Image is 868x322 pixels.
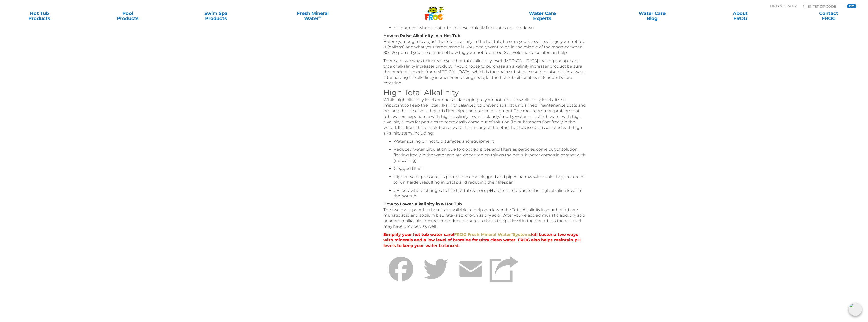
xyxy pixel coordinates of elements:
a: ContactFROG [794,11,863,21]
sup: ∞ [319,15,321,19]
p: There are two ways to increase your hot tub’s alkalinity level: [MEDICAL_DATA] (baking soda) or a... [383,58,586,86]
li: Reduced water circulation due to clogged pipes and filters as particles come out of solution, flo... [394,147,586,163]
a: Email [453,253,488,301]
p: Before you begin to adjust the total alkalinity in the hot tub, be sure you know how large your h... [383,33,586,55]
li: Water scaling on hot tub surfaces and equipment [394,139,586,144]
strong: How to Lower Alkalinity in a Hot Tub [383,202,462,206]
p: Find A Dealer [770,4,797,8]
a: Twitter [418,253,453,301]
p: While high alkalinity levels are not as damaging to your hot tub as low alkalinity levels, it’s s... [383,97,586,136]
strong: How to Raise Alkalinity in a Hot Tub [383,33,460,38]
a: Water CareBlog [618,11,687,21]
a: Water CareExperts [487,11,598,21]
strong: Simplify your hot tub water care! kill bacteria two ways with minerals and a low level of bromine... [383,232,581,248]
a: PoolProducts [93,11,162,21]
input: GO [847,4,856,8]
input: Zip Code Form [807,4,841,8]
a: AboutFROG [706,11,775,21]
sup: ∞ [511,231,513,235]
a: Spa Volume Calculator [504,50,549,55]
li: pH bounce (when a hot tub’s pH level quickly fluctuates up and down [394,25,586,31]
img: Share [489,256,519,282]
a: Hot TubProducts [5,11,74,21]
p: The two most popular chemicals available to help you lower the Total Alkalinity in your hot tub a... [383,201,586,229]
li: Higher water pressure, as pumps become clogged and pipes narrow with scale they are forced to run... [394,174,586,185]
li: Clogged filters [394,166,586,172]
a: Facebook [383,253,418,301]
a: Fresh MineralWater∞ [270,11,356,21]
a: FROG Fresh Mineral Water∞Systems [454,232,531,237]
h3: High Total Alkalinity [383,88,586,97]
li: pH lock, where changes to the hot tub water’s pH are resisted due to the high alkaline level in t... [394,188,586,199]
img: openIcon [849,303,862,316]
a: Swim SpaProducts [181,11,250,21]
